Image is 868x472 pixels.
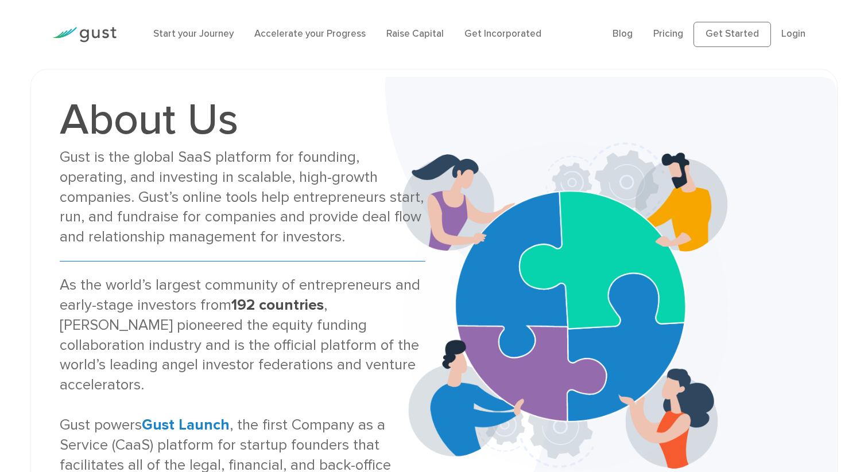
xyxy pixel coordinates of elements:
strong: 192 countries [231,296,324,314]
a: Gust Launch [142,416,230,434]
a: Get Started [693,22,771,47]
img: Gust Logo [52,27,117,42]
a: Blog [613,28,633,40]
a: Login [781,28,805,40]
a: Start your Journey [153,28,234,40]
a: Get Incorporated [464,28,541,40]
a: Pricing [653,28,683,40]
h1: About Us [60,98,425,142]
a: Raise Capital [386,28,444,40]
a: Accelerate your Progress [254,28,366,40]
div: Gust is the global SaaS platform for founding, operating, and investing in scalable, high-growth ... [60,147,425,247]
